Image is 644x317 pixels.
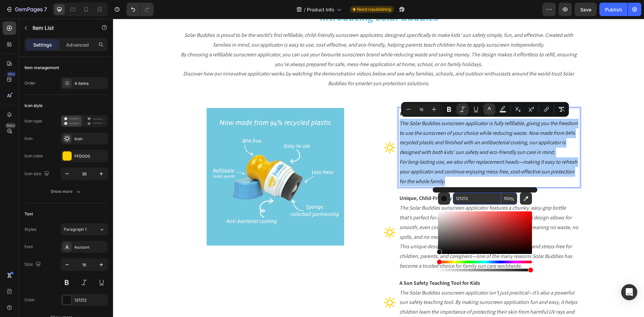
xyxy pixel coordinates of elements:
[126,3,154,16] div: Undo/Redo
[621,284,637,300] div: Open Intercom Messenger
[286,270,464,306] i: The Solar Buddies sunscreen applicator isn’t just practical—it’s also a powerful sun safety teach...
[51,188,82,195] div: Show more
[3,3,50,16] button: 7
[61,223,108,235] button: Paragraph 1
[285,174,467,253] div: Rich Text Editor. Editing area: main
[286,91,359,98] strong: Eco-Friendly & Refillable Design
[6,71,16,77] div: 450
[33,24,90,32] p: Item List
[285,259,467,309] div: Rich Text Editor. Editing area: main
[575,3,597,16] button: Save
[286,261,367,268] strong: A Sun Safety Teaching Tool for Kids
[285,89,467,168] div: Rich Text Editor. Editing area: main
[74,244,106,250] div: Assistant
[511,196,515,203] span: %
[599,3,628,16] button: Publish
[286,224,459,251] i: This unique design makes applying sunscreen simple, fun, and stress-free for children, parents, a...
[24,153,43,159] div: Icon color
[24,244,33,250] div: Font
[44,5,47,13] p: 7
[24,118,42,124] div: Icon type
[74,81,106,87] div: 4 items
[33,41,52,48] p: Settings
[401,102,569,117] div: Editor contextual toolbar
[5,123,16,128] div: Beta
[113,19,644,317] iframe: Design area
[286,140,464,166] i: For long-lasting use, we also offer replacement heads—making it easy to refresh your applicator a...
[24,297,35,303] div: Color
[605,6,622,13] div: Publish
[580,7,591,12] span: Save
[24,260,42,269] div: Size
[24,169,51,178] div: Icon size
[24,211,33,217] div: Text
[286,101,465,137] i: The Solar Buddies sunscreen applicator is fully refillable, giving you the freedom to use the sun...
[74,136,106,142] div: Icon
[24,80,36,86] div: Order
[64,226,87,232] span: Paragraph 1
[66,41,89,48] p: Advanced
[453,193,501,205] input: E.g FFFFFF
[24,226,36,232] div: Styles
[438,261,532,263] div: Hue
[24,136,33,142] div: Icon
[286,186,465,221] i: The Solar Buddies sunscreen applicator features a chunky, easy-grip bottle that’s perfect for lit...
[74,297,106,303] div: 121212
[286,176,355,183] strong: Unique, Child-Friendly Design
[24,186,108,198] button: Show more
[304,6,306,13] span: /
[74,153,106,159] div: FFD000
[307,6,334,13] span: Product Info
[357,6,391,12] span: Need republishing
[24,103,43,109] div: Icon style
[24,65,59,71] div: Item management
